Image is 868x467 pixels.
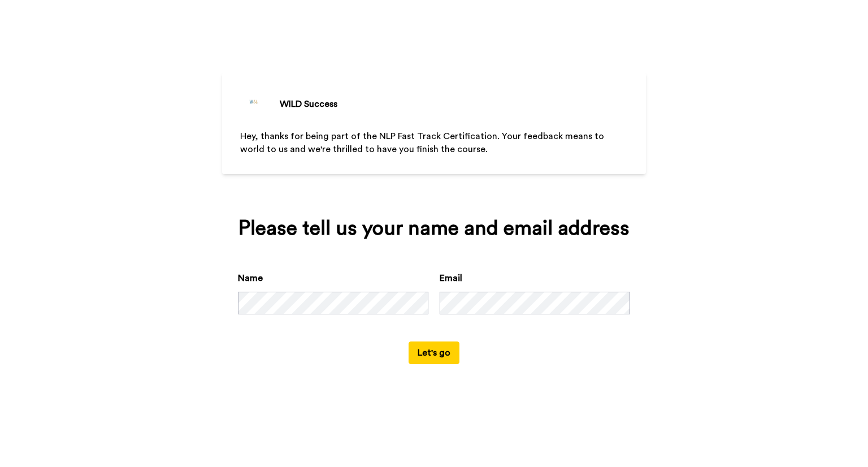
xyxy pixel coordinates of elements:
[440,271,462,285] label: Email
[409,341,459,364] button: Let's go
[238,271,263,285] label: Name
[280,97,337,111] div: WILD Success
[240,132,606,154] span: Hey, thanks for being part of the NLP Fast Track Certification. Your feedback means to world to u...
[238,217,630,240] div: Please tell us your name and email address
